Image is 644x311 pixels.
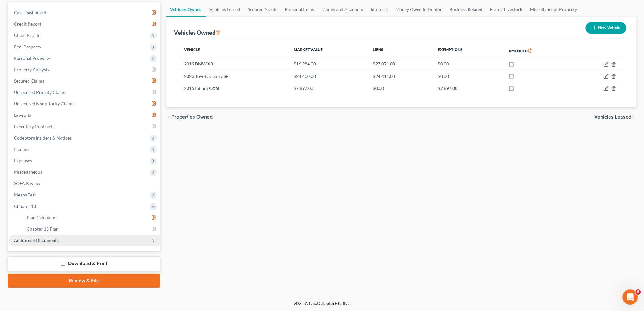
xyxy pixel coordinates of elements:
a: Unsecured Nonpriority Claims [9,98,160,109]
p: The team can also help [31,8,79,14]
a: Download & Print [8,256,160,271]
a: Vehicles Leased [206,2,244,17]
span: Vehicles Leased [594,115,631,120]
td: $24,400.00 [289,70,367,82]
div: Close [111,3,123,14]
button: New Vehicle [585,22,626,34]
a: Miscellaneous Property [526,2,581,17]
div: Emma says… [5,29,122,91]
span: Codebtors Insiders & Notices [14,135,72,140]
span: SOFA Review [14,181,40,186]
div: Rebecca says… [5,148,122,216]
button: Vehicles Leased chevron_right [594,115,636,120]
button: go back [4,3,16,15]
td: $0.00 [433,58,503,70]
td: $27,071.00 [368,58,433,70]
th: Liens [368,43,433,58]
a: Vehicles Owned [166,2,206,17]
span: Income [14,146,29,152]
span: Case Dashboard [14,10,46,15]
div: It did file and after the last few days we've all had this week, let's take it as a win hahaha...... [23,148,122,211]
a: Unsecured Priority Claims [9,87,160,98]
textarea: Message… [5,194,121,205]
span: Properties Owned [171,115,213,120]
div: Can you refresh your page before you file this one? We just deployed a fix, and I want to make su... [10,33,99,83]
a: Lawsuits [9,109,160,121]
span: Personal Property [14,55,50,61]
a: Review & File [8,274,160,288]
div: Vehicles Owned [174,29,220,36]
a: Executory Contracts [9,121,160,132]
a: Case Dashboard [9,7,160,18]
div: Rebecca says… [5,91,122,129]
span: Chapter 13 Plan [27,226,59,232]
a: Farm / Livestock [486,2,526,17]
div: It did file and after the last few days we've all had this week, let's take it as a win hahaha...... [28,152,117,207]
i: chevron_left [166,115,171,120]
a: Property Analysis [9,64,160,75]
td: $0.00 [433,70,503,82]
div: Can you refresh your page before you file this one? We just deployed a fix, and I want to make su... [5,29,104,86]
button: Gif picker [30,207,35,212]
span: 6 [635,289,641,295]
span: Plan Calculator [27,215,57,220]
a: SOFA Review [9,178,160,189]
a: Credit Report [9,18,160,30]
td: $7,897.00 [289,82,367,94]
th: Market Value [289,43,367,58]
td: 2015 Infiniti QX60 [179,82,289,94]
td: 2019 BMW X3 [179,58,289,70]
div: So I did NOT necessarily refresh right before filing, BUT I did refresh after my "maintenance" sc... [23,91,122,124]
button: Send a message… [109,205,119,215]
span: Expenses [14,158,32,163]
span: Executory Contracts [14,124,54,129]
div: So I did NOT necessarily refresh right before filing, BUT I did refresh after my "maintenance" sc... [28,95,117,120]
span: Additional Documents [14,238,59,243]
a: Interests [367,2,392,17]
span: Lawsuits [14,112,31,118]
span: Means Test [14,192,36,197]
span: Real Property [14,44,41,49]
span: Miscellaneous [14,169,42,175]
div: Looks like it worked! [5,129,61,143]
span: Property Analysis [14,67,49,72]
td: $16,984.00 [289,58,367,70]
td: $7,897.00 [433,82,503,94]
a: Plan Calculator [22,212,160,223]
td: $0.00 [368,82,433,94]
button: Home [99,3,111,15]
a: Personal Items [281,2,318,17]
th: Exemptions [433,43,503,58]
span: Unsecured Priority Claims [14,90,66,95]
a: Secured Assets [244,2,281,17]
a: Chapter 13 Plan [22,223,160,235]
span: Unsecured Nonpriority Claims [14,101,74,106]
td: 2023 Toyota Camry SE [179,70,289,82]
button: chevron_left Properties Owned [166,115,213,120]
span: Chapter 13 [14,203,36,209]
span: Client Profile [14,33,40,38]
i: chevron_right [631,115,636,120]
span: Secured Claims [14,78,44,84]
div: Looks like it worked! [10,133,55,139]
iframe: Intercom live chat [622,289,638,305]
a: Business Related [446,2,486,17]
h1: Operator [31,3,53,8]
div: Emma says… [5,129,122,148]
th: Vehicle [179,43,289,58]
td: $24,411.00 [368,70,433,82]
button: Emoji picker [20,207,25,212]
th: Amended [503,43,573,58]
img: Profile image for Operator [18,3,28,14]
a: Money and Accounts [318,2,367,17]
a: Secured Claims [9,75,160,87]
button: Start recording [40,207,45,212]
button: Upload attachment [10,207,15,212]
span: Credit Report [14,21,41,27]
a: Money Owed to Debtor [392,2,446,17]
